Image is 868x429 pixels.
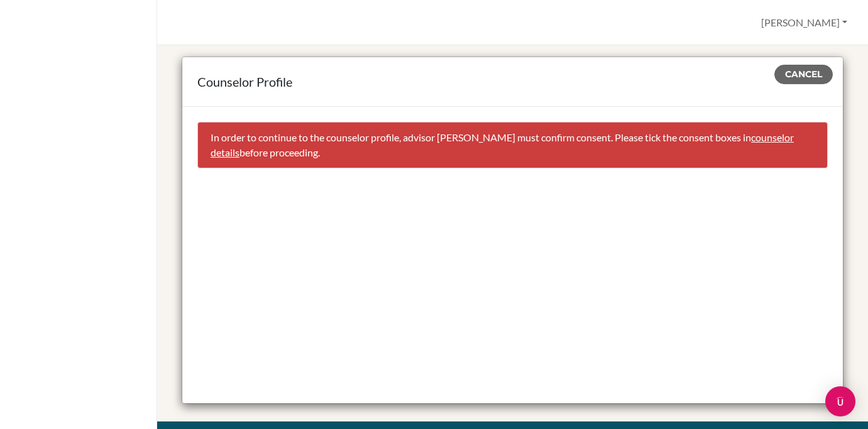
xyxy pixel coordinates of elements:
[825,386,855,416] div: Open Intercom Messenger
[197,72,828,91] div: Counselor Profile
[211,130,815,160] p: In order to continue to the counselor profile, advisor [PERSON_NAME] must confirm consent. Please...
[785,68,822,80] span: Cancel
[774,65,833,84] button: Cancel
[755,11,853,35] button: [PERSON_NAME]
